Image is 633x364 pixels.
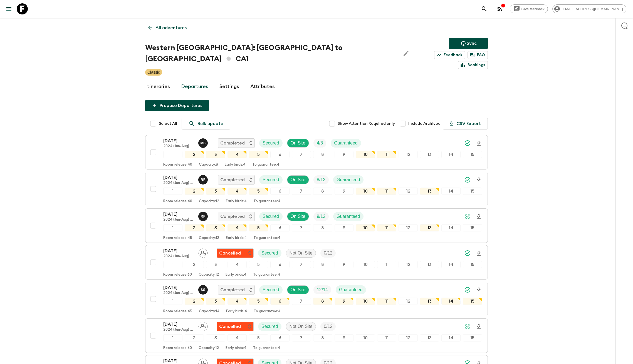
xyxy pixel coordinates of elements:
svg: Synced Successfully [464,176,471,183]
div: Trip Fill [313,175,329,184]
p: Cancelled [219,323,241,330]
p: Early birds: 4 [226,309,247,314]
p: Secured [261,323,278,330]
div: 10 [356,334,375,341]
div: 1 [163,224,182,231]
div: 1 [163,298,182,305]
div: 4 [228,334,247,341]
div: 7 [292,188,311,195]
div: 7 [292,151,311,158]
div: 2 [185,224,204,231]
div: Secured [259,139,283,148]
div: 6 [270,188,290,195]
div: 12 [399,298,418,305]
div: On Site [287,285,309,294]
div: 13 [420,261,439,268]
p: Completed [220,140,245,146]
p: To guarantee: 4 [254,309,281,314]
svg: Download Onboarding [475,323,482,330]
div: 6 [270,298,290,305]
p: Bulk update [197,120,223,127]
p: To guarantee: 4 [253,273,280,277]
div: 14 [441,334,461,341]
span: Max Schoffel [198,140,209,144]
div: 11 [377,188,396,195]
div: 11 [377,151,396,158]
div: 10 [356,151,375,158]
div: 2 [185,188,204,195]
div: 4 [228,188,247,195]
button: menu [3,3,14,14]
div: 1 [163,188,182,195]
div: Trip Fill [320,249,336,258]
p: Capacity: 8 [199,163,218,167]
p: Not On Site [290,250,313,256]
div: 6 [270,334,290,341]
div: 3 [206,298,225,305]
div: 2 [185,334,204,341]
a: Attributes [250,80,275,93]
button: [DATE]2024 (Jun-Aug) (old)Assign pack leaderFlash Pack cancellationSecuredNot On SiteTrip Fill123... [145,318,488,353]
div: 15 [463,261,482,268]
span: Show Attention Required only [338,121,395,126]
p: Room release: 40 [163,199,192,204]
div: 14 [441,298,461,305]
div: 12 [399,224,418,231]
p: Capacity: 12 [199,199,219,204]
svg: Download Onboarding [475,177,482,183]
div: 2 [185,151,204,158]
div: Not On Site [286,322,316,331]
span: Richelle Fontaine [198,213,209,218]
div: 5 [249,334,268,341]
p: 2024 (Jun-Aug) (old) [163,328,194,332]
div: [EMAIL_ADDRESS][DOMAIN_NAME] [552,4,626,13]
div: 7 [292,261,311,268]
div: Secured [258,249,281,258]
div: 7 [292,334,311,341]
svg: Download Onboarding [475,250,482,257]
span: Assign pack leader [198,323,208,328]
p: Secured [263,140,279,146]
div: 8 [313,151,332,158]
div: Trip Fill [313,285,331,294]
p: [DATE] [163,284,194,291]
svg: Synced Successfully [464,286,471,293]
p: 9 / 12 [317,213,325,220]
div: 4 [228,298,247,305]
p: On Site [291,140,305,146]
div: 10 [356,224,375,231]
div: 15 [463,334,482,341]
div: 3 [206,188,225,195]
div: On Site [287,175,309,184]
p: Room release: 40 [163,163,192,167]
button: Edit Adventure Title [400,42,412,64]
div: Secured [259,285,283,294]
div: 11 [377,261,396,268]
div: 12 [399,151,418,158]
span: Select All [159,121,177,126]
div: 3 [206,261,225,268]
button: [DATE]2024 (Jun-Aug) (old)Assign pack leaderFlash Pack cancellationSecuredNot On SiteTrip Fill123... [145,245,488,280]
a: Feedback [434,51,465,59]
p: All adventures [155,24,187,31]
div: 8 [313,261,332,268]
div: 14 [441,188,461,195]
span: Include Archived [408,121,441,126]
div: 13 [420,151,439,158]
p: Guaranteed [334,140,358,146]
div: 6 [270,224,290,231]
div: 5 [249,261,268,268]
div: Secured [258,322,281,331]
div: 13 [420,334,439,341]
svg: Synced Successfully [464,323,471,330]
div: 9 [335,334,354,341]
button: [DATE]2024 (Jun-Aug) (old)Richelle FontaineCompletedSecuredOn SiteTrip FillGuaranteed123456789101... [145,208,488,243]
p: Completed [220,213,245,220]
div: Trip Fill [313,139,326,148]
p: Capacity: 12 [199,346,219,350]
p: Secured [263,213,279,220]
div: 4 [228,261,247,268]
button: [DATE]2024 (Jun-Aug) (old)Richelle FontaineCompletedSecuredOn SiteTrip FillGuaranteed123456789101... [145,172,488,206]
div: 7 [292,224,311,231]
p: [DATE] [163,138,194,144]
